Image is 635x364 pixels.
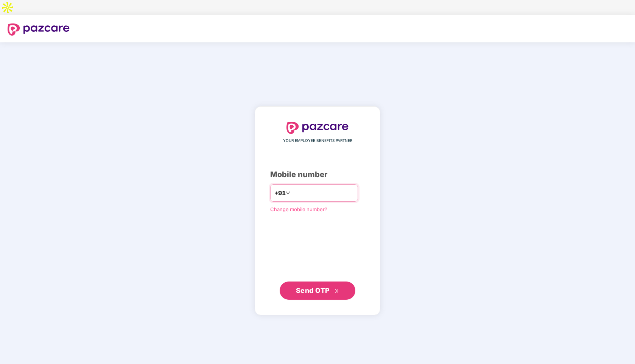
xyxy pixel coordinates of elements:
[8,23,70,36] img: logo
[274,188,286,198] span: +91
[286,191,290,195] span: down
[286,122,349,134] img: logo
[270,206,327,212] a: Change mobile number?
[335,289,339,294] span: double-right
[283,138,352,144] span: YOUR EMPLOYEE BENEFITS PARTNER
[270,169,365,180] div: Mobile number
[296,286,330,294] span: Send OTP
[280,282,355,300] button: Send OTPdouble-right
